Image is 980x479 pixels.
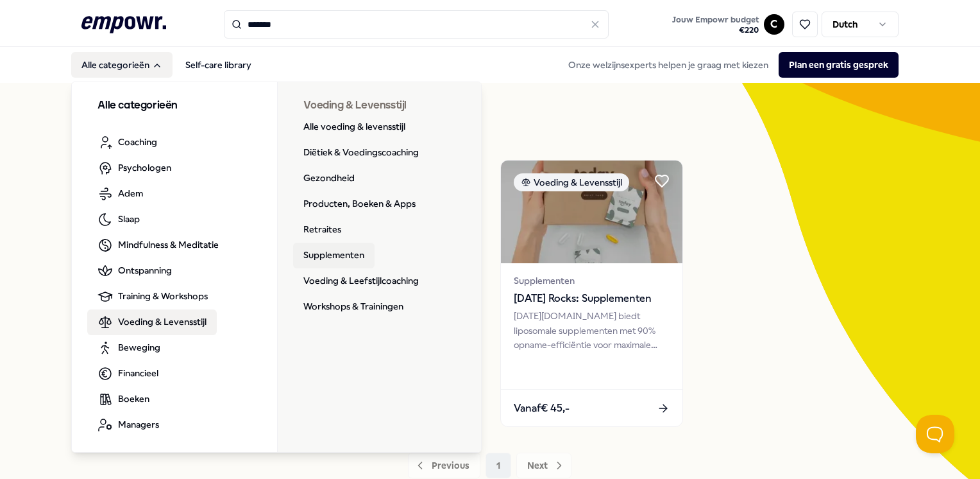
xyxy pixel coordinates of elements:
a: Slaap [87,207,150,232]
button: C [764,14,784,35]
span: Vanaf € 45,- [514,400,570,417]
a: Workshops & Trainingen [293,294,414,320]
span: Slaap [118,212,140,226]
div: Voeding & Levensstijl [514,173,629,191]
a: Coaching [87,130,167,155]
div: [DATE][DOMAIN_NAME] biedt liposomale supplementen met 90% opname-efficiëntie voor maximale gezond... [514,309,670,352]
button: Jouw Empowr budget€220 [670,12,761,38]
button: Plan een gratis gesprek [779,52,899,78]
h3: Voeding & Levensstijl [303,98,457,114]
a: Producten, Boeken & Apps [293,191,426,217]
span: Psychologen [118,161,171,175]
nav: Main [71,52,262,78]
a: package imageVoeding & LevensstijlSupplementen[DATE] Rocks: Supplementen[DATE][DOMAIN_NAME] biedt... [500,160,683,427]
a: Training & Workshops [87,284,218,309]
a: Diëtiek & Voedingscoaching [293,140,429,166]
a: Psychologen [87,155,182,181]
a: Financieel [87,361,169,387]
a: Ontspanning [87,258,182,284]
div: Onze welzijnsexperts helpen je graag met kiezen [558,52,899,78]
div: Alle categorieën [72,82,482,453]
span: Training & Workshops [118,289,208,303]
iframe: Help Scout Beacon - Open [916,415,954,453]
button: Alle categorieën [71,52,173,78]
input: Search for products, categories or subcategories [224,10,609,39]
a: Managers [87,412,169,438]
a: Mindfulness & Meditatie [87,232,229,258]
a: Alle voeding & levensstijl [293,114,416,140]
span: Jouw Empowr budget [672,15,759,25]
a: Voeding & Levensstijl [87,309,217,335]
a: Supplementen [293,243,375,268]
a: Gezondheid [293,166,365,191]
a: Retraites [293,217,351,243]
span: Coaching [118,135,157,149]
a: Voeding & Leefstijlcoaching [293,268,429,294]
span: Voeding & Levensstijl [118,315,207,329]
span: Financieel [118,366,158,380]
span: Mindfulness & Meditatie [118,238,219,252]
span: [DATE] Rocks: Supplementen [514,290,670,307]
span: € 220 [672,25,759,35]
span: Ontspanning [118,263,172,277]
span: Beweging [118,340,160,354]
a: Boeken [87,387,160,412]
img: package image [501,161,682,263]
a: Jouw Empowr budget€220 [667,11,764,38]
span: Managers [118,417,159,431]
a: Self-care library [175,52,262,78]
span: Adem [118,186,143,200]
a: Beweging [87,335,171,361]
span: Boeken [118,392,149,406]
h3: Alle categorieën [97,98,251,114]
a: Adem [87,181,153,207]
span: Supplementen [514,274,670,288]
